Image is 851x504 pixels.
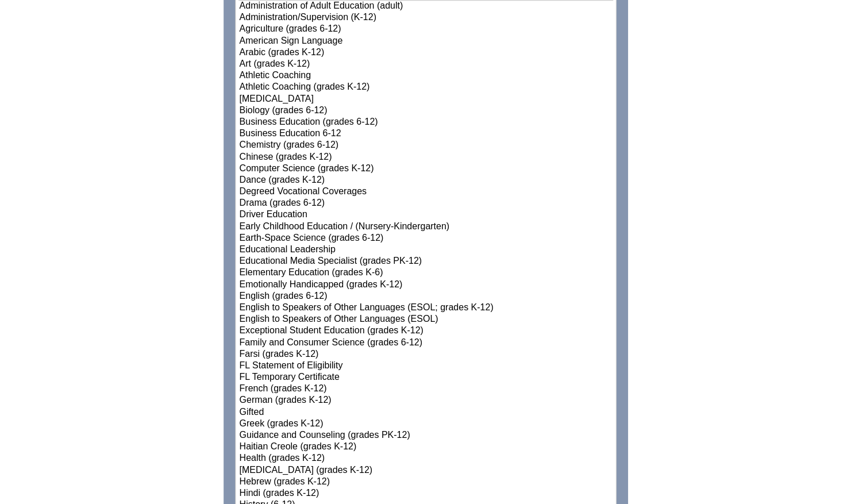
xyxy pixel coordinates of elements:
[238,279,613,291] option: Emotionally Handicapped (grades K-12)
[238,418,613,430] option: Greek (grades K-12)
[238,360,613,372] option: FL Statement of Eligibility
[238,244,613,256] option: Educational Leadership
[238,105,613,117] option: Biology (grades 6-12)
[238,291,613,302] option: English (grades 6-12)
[238,465,613,476] option: [MEDICAL_DATA] (grades K-12)
[238,325,613,337] option: Exceptional Student Education (grades K-12)
[238,59,613,70] option: Art (grades K-12)
[238,430,613,441] option: Guidance and Counseling (grades PK-12)
[238,12,613,24] option: Administration/Supervision (K-12)
[238,198,613,209] option: Drama (grades 6-12)
[238,70,613,82] option: Athletic Coaching
[238,441,613,453] option: Haitian Creole (grades K-12)
[238,36,613,47] option: American Sign Language
[238,314,613,325] option: English to Speakers of Other Languages (ESOL)
[238,453,613,464] option: Health (grades K-12)
[238,221,613,233] option: Early Childhood Education / (Nursery-Kindergarten)
[238,349,613,360] option: Farsi (grades K-12)
[238,82,613,93] option: Athletic Coaching (grades K-12)
[238,267,613,279] option: Elementary Education (grades K-6)
[238,186,613,198] option: Degreed Vocational Coverages
[238,94,613,105] option: [MEDICAL_DATA]
[238,407,613,418] option: Gifted
[238,476,613,488] option: Hebrew (grades K-12)
[238,337,613,349] option: Family and Consumer Science (grades 6-12)
[238,163,613,175] option: Computer Science (grades K-12)
[238,128,613,140] option: Business Education 6-12
[238,488,613,499] option: Hindi (grades K-12)
[238,175,613,186] option: Dance (grades K-12)
[238,140,613,151] option: Chemistry (grades 6-12)
[238,47,613,59] option: Arabic (grades K-12)
[238,302,613,314] option: English to Speakers of Other Languages (ESOL; grades K-12)
[238,152,613,163] option: Chinese (grades K-12)
[238,233,613,244] option: Earth-Space Science (grades 6-12)
[238,395,613,406] option: German (grades K-12)
[238,117,613,128] option: Business Education (grades 6-12)
[238,1,613,12] option: Administration of Adult Education (adult)
[238,24,613,35] option: Agriculture (grades 6-12)
[238,372,613,383] option: FL Temporary Certificate
[238,256,613,267] option: Educational Media Specialist (grades PK-12)
[238,209,613,221] option: Driver Education
[238,383,613,395] option: French (grades K-12)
